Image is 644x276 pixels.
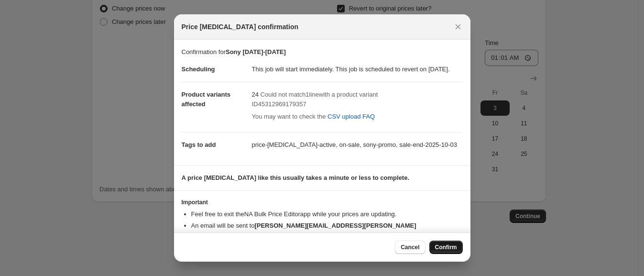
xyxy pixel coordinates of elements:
dd: This job will start immediately. This job is scheduled to revert on [DATE]. [252,57,463,82]
span: Scheduling [182,66,215,73]
dd: price-[MEDICAL_DATA]-active, on-sale, sony-promo, sale-end-2025-10-03 [252,132,463,157]
button: Confirm [429,241,463,254]
b: A price [MEDICAL_DATA] like this usually takes a minute or less to complete. [182,174,410,181]
li: Feel free to exit the NA Bulk Price Editor app while your prices are updating. [191,210,463,219]
span: Could not match 1 line with a product variant [261,91,378,98]
span: ID45312969179357 [252,100,306,108]
span: Cancel [401,243,419,251]
span: You may want to check the [252,113,326,120]
span: CSV upload FAQ [327,112,375,121]
span: Price [MEDICAL_DATA] confirmation [182,22,299,32]
button: Close [451,20,465,33]
h3: Important [182,199,463,206]
p: Confirmation for [182,47,463,57]
li: An email will be sent to when the job has completed . [191,221,463,240]
span: Confirm [435,243,457,251]
span: Product variants affected [182,91,231,108]
b: [PERSON_NAME][EMAIL_ADDRESS][PERSON_NAME][DOMAIN_NAME] [191,222,416,239]
a: CSV upload FAQ [322,109,381,124]
div: 24 [252,90,463,124]
span: Tags to add [182,141,216,148]
button: Cancel [395,241,425,254]
b: Sony [DATE]-[DATE] [226,48,286,55]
